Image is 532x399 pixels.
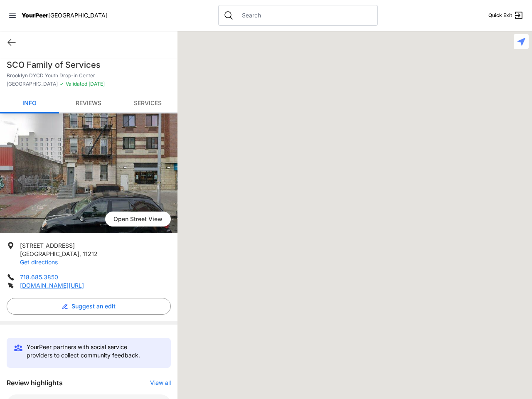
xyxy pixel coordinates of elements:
[20,273,58,281] a: 718.685.3850
[118,94,177,113] a: Services
[105,212,171,227] span: Open Street View
[7,72,171,79] p: Brooklyn DYCD Youth Drop-in Center
[7,59,171,71] h1: SCO Family of Services
[71,302,116,310] span: Suggest an edit
[27,343,154,360] p: YourPeer partners with social service providers to collect community feedback.
[59,94,118,113] a: Reviews
[20,250,79,257] span: [GEOGRAPHIC_DATA]
[22,12,48,19] span: YourPeer
[488,12,512,19] span: Quick Exit
[488,10,524,20] a: Quick Exit
[20,282,84,289] a: [DOMAIN_NAME][URL]
[7,298,171,315] button: Suggest an edit
[150,379,171,387] button: View all
[237,11,372,20] input: Search
[48,12,108,19] span: [GEOGRAPHIC_DATA]
[79,250,81,257] span: ,
[59,81,64,87] span: ✓
[87,81,105,87] span: [DATE]
[20,259,58,266] a: Get directions
[20,242,75,249] span: [STREET_ADDRESS]
[83,250,98,257] span: 11212
[7,81,58,87] span: [GEOGRAPHIC_DATA]
[22,13,108,18] a: YourPeer[GEOGRAPHIC_DATA]
[66,81,87,87] span: Validated
[7,378,63,388] h3: Review highlights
